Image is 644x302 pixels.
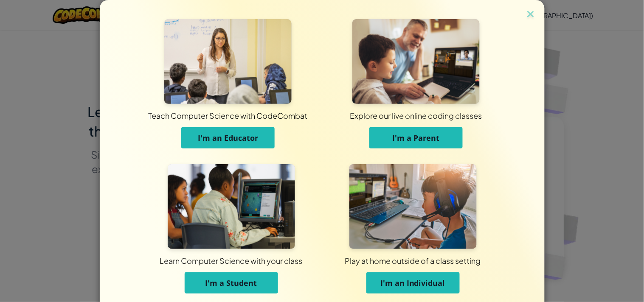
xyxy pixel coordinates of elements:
[369,127,463,148] button: I'm a Parent
[205,278,257,288] span: I'm a Student
[198,110,635,121] div: Explore our live online coding classes
[185,272,278,294] button: I'm a Student
[204,255,622,266] div: Play at home outside of a class setting
[380,278,445,288] span: I'm an Individual
[525,8,536,21] img: close icon
[168,164,295,249] img: For Students
[352,19,480,104] img: For Parents
[164,19,292,104] img: For Educators
[366,272,460,294] button: I'm an Individual
[349,164,477,249] img: For Individuals
[393,133,440,143] span: I'm a Parent
[181,127,275,148] button: I'm an Educator
[198,133,258,143] span: I'm an Educator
